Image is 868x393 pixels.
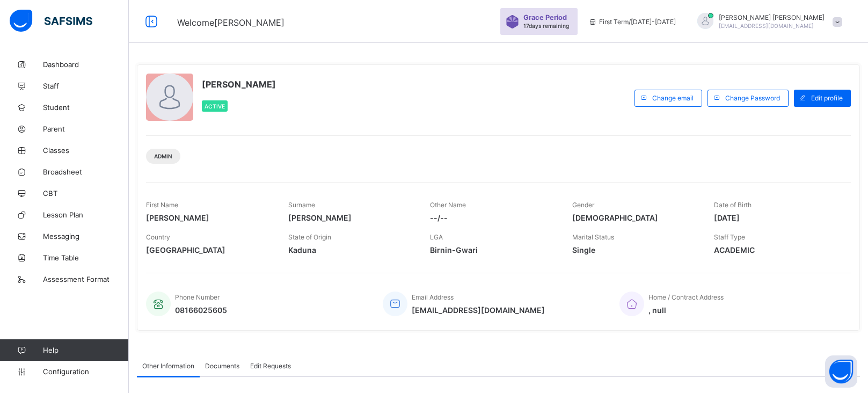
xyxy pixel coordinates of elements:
[430,213,556,222] span: --/--
[412,305,545,315] span: [EMAIL_ADDRESS][DOMAIN_NAME]
[506,15,519,28] img: sticker-purple.71386a28dfed39d6af7621340158ba97.svg
[146,233,170,241] span: Country
[142,362,194,370] span: Other Information
[719,23,814,29] span: [EMAIL_ADDRESS][DOMAIN_NAME]
[687,13,848,31] div: JEREMIAHBENJAMIN
[430,201,466,209] span: Other Name
[205,103,225,110] span: Active
[572,245,698,254] span: Single
[714,201,752,209] span: Date of Birth
[588,18,676,26] span: session/term information
[288,233,331,241] span: State of Origin
[43,82,129,90] span: Staff
[825,355,857,388] button: Open asap
[43,210,129,219] span: Lesson Plan
[146,201,178,209] span: First Name
[572,201,594,209] span: Gender
[43,60,129,69] span: Dashboard
[572,233,614,241] span: Marital Status
[714,233,745,241] span: Staff Type
[43,367,128,376] span: Configuration
[714,245,840,254] span: ACADEMIC
[43,146,129,155] span: Classes
[572,213,698,222] span: [DEMOGRAPHIC_DATA]
[288,201,315,209] span: Surname
[523,13,567,21] span: Grace Period
[175,305,227,315] span: 08166025605
[288,213,414,222] span: [PERSON_NAME]
[10,10,92,32] img: safsims
[146,245,272,254] span: [GEOGRAPHIC_DATA]
[175,293,220,301] span: Phone Number
[523,23,569,29] span: 17 days remaining
[43,125,129,133] span: Parent
[719,13,825,21] span: [PERSON_NAME] [PERSON_NAME]
[202,79,276,90] span: [PERSON_NAME]
[43,346,128,354] span: Help
[43,275,129,283] span: Assessment Format
[43,253,129,262] span: Time Table
[43,103,129,112] span: Student
[205,362,239,370] span: Documents
[811,94,843,102] span: Edit profile
[154,153,172,159] span: Admin
[430,233,443,241] span: LGA
[652,94,694,102] span: Change email
[43,189,129,198] span: CBT
[430,245,556,254] span: Birnin-Gwari
[648,305,724,315] span: , null
[714,213,840,222] span: [DATE]
[648,293,724,301] span: Home / Contract Address
[412,293,454,301] span: Email Address
[725,94,780,102] span: Change Password
[43,232,129,241] span: Messaging
[43,168,129,176] span: Broadsheet
[250,362,291,370] span: Edit Requests
[146,213,272,222] span: [PERSON_NAME]
[177,17,285,28] span: Welcome [PERSON_NAME]
[288,245,414,254] span: Kaduna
